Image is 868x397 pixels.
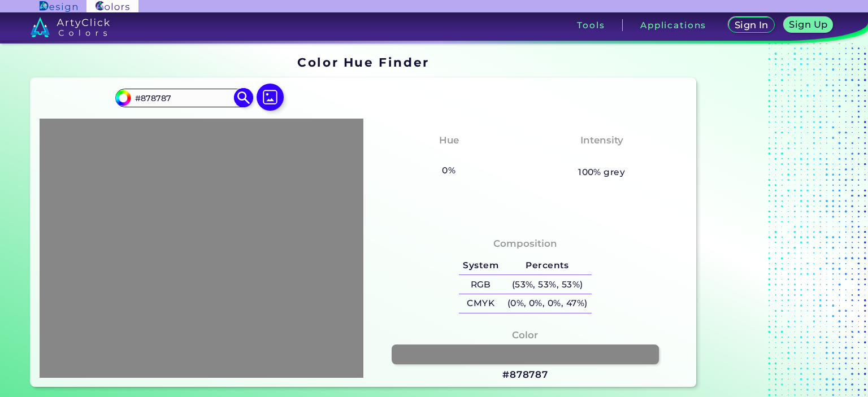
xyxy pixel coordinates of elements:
[297,54,429,71] h1: Color Hue Finder
[512,327,538,343] h4: Color
[31,17,110,37] img: logo_artyclick_colors_white.svg
[502,368,548,382] h3: #878787
[234,88,254,108] img: icon search
[257,84,284,111] img: icon picture
[40,1,77,12] img: ArtyClick Design logo
[459,294,503,313] h5: CMYK
[577,21,605,29] h3: Tools
[493,235,557,252] h4: Composition
[503,294,592,313] h5: (0%, 0%, 0%, 47%)
[784,17,834,33] a: Sign Up
[580,132,623,149] h4: Intensity
[789,20,828,29] h5: Sign Up
[583,150,620,164] h3: None
[439,132,459,149] h4: Hue
[503,275,592,294] h5: (53%, 53%, 53%)
[728,17,775,33] a: Sign In
[131,90,236,106] input: type color..
[734,20,769,30] h5: Sign In
[459,275,503,294] h5: RGB
[578,165,625,180] h5: 100% grey
[430,150,468,164] h3: None
[459,256,503,275] h5: System
[437,163,459,178] h5: 0%
[640,21,706,29] h3: Applications
[503,256,592,275] h5: Percents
